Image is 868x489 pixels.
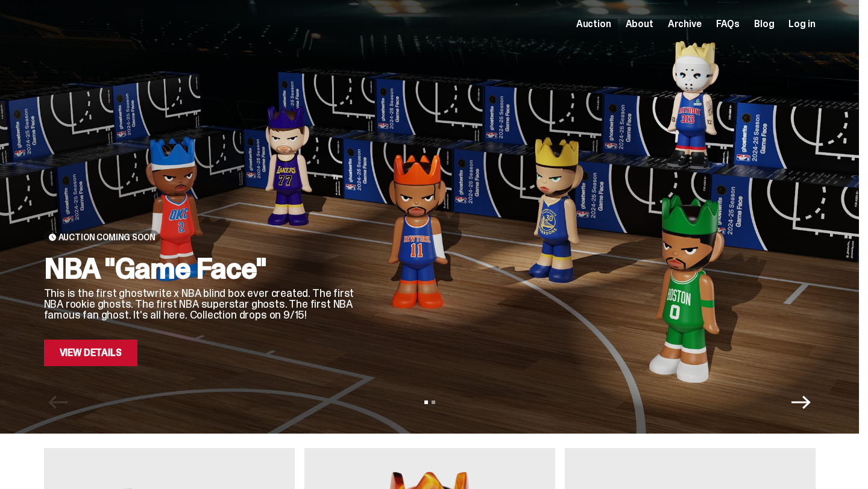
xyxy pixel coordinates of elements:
[626,19,653,29] a: About
[44,340,137,366] a: View Details
[44,254,357,283] h2: NBA "Game Face"
[58,232,156,242] span: Auction Coming Soon
[716,19,740,29] a: FAQs
[788,19,815,29] a: Log in
[576,19,611,29] a: Auction
[44,288,357,320] p: This is the first ghostwrite x NBA blind box ever created. The first NBA rookie ghosts. The first...
[754,19,774,29] a: Blog
[791,393,811,412] button: Next
[424,400,428,404] button: View slide 1
[668,19,702,29] a: Archive
[432,400,435,404] button: View slide 2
